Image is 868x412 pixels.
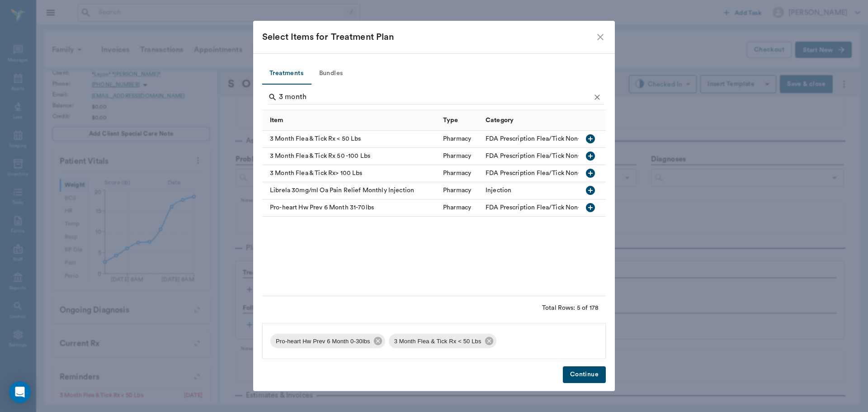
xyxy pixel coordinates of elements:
span: Pro-heart Hw Prev 6 Month 0-30lbs [270,337,376,346]
div: Total Rows: 5 of 178 [542,303,599,313]
button: Bundles [311,63,351,85]
div: Injection [486,186,511,195]
div: Pharmacy [443,152,471,161]
button: Treatments [262,63,311,85]
div: Pharmacy [443,186,471,195]
div: Item [262,110,439,130]
div: Item [270,108,283,133]
div: FDA Prescription Flea/Tick Non-HW Parasite Control [486,169,660,178]
div: 3 Month Flea & Tick Rx 50 -100 Lbs [262,148,439,165]
div: Type [443,108,458,133]
button: Continue [563,366,606,383]
div: 3 Month Flea & Tick Rx < 50 Lbs [262,131,439,148]
div: Pharmacy [443,134,471,143]
input: Find a treatment [279,90,590,104]
div: FDA Prescription Flea/Tick Non-HW Parasite Control [486,203,660,212]
div: Pharmacy [443,169,471,178]
button: close [595,32,606,43]
div: 3 Month Flea & Tick Rx> 100 Lbs [262,165,439,182]
div: Search [268,90,604,106]
div: 3 Month Flea & Tick Rx < 50 Lbs [389,334,496,348]
div: Pro-heart Hw Prev 6 Month 31-70lbs [262,199,439,217]
div: Select Items for Treatment Plan [262,30,595,44]
div: Category [486,108,514,133]
div: Pro-heart Hw Prev 6 Month 0-30lbs [270,334,385,348]
div: FDA Prescription Flea/Tick Non-HW Parasite Control [486,152,660,161]
div: Open Intercom Messenger [9,381,31,403]
div: Pharmacy [443,203,471,212]
button: Clear [590,90,604,104]
div: Type [439,110,481,130]
div: Category [481,110,664,130]
span: 3 Month Flea & Tick Rx < 50 Lbs [389,337,487,346]
div: FDA Prescription Flea/Tick Non-HW Parasite Control [486,134,660,143]
div: Librela 30mg/ml Oa Pain Relief Monthly Injection [262,182,439,199]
